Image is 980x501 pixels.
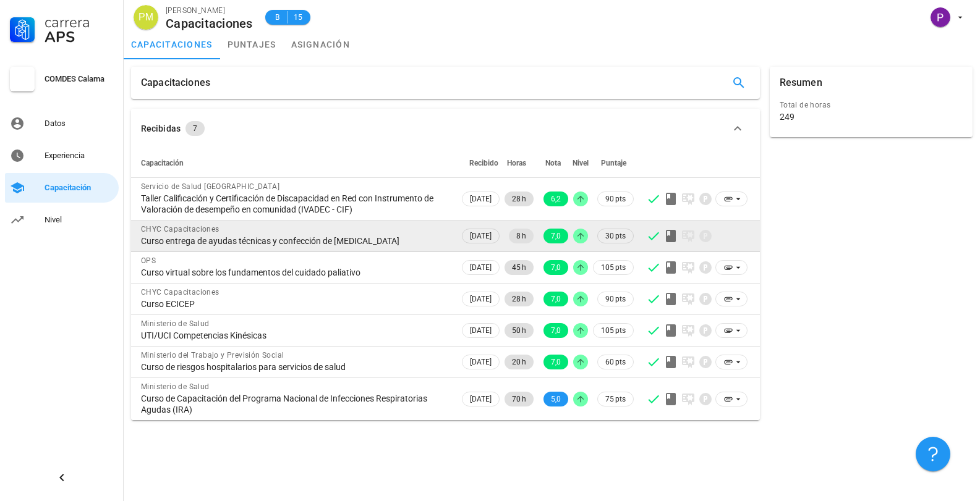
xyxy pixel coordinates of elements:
[470,229,492,243] span: [DATE]
[193,121,197,136] span: 7
[601,324,626,337] span: 105 pts
[141,193,450,215] div: Taller Calificación y Certificación de Discapacidad en Red con Instrumento de Valoración de desem...
[141,382,210,391] span: Ministerio de Salud
[502,148,536,178] th: Horas
[780,111,795,122] div: 249
[141,288,219,297] span: CHYC Capacitaciones
[5,173,119,203] a: Capacitación
[141,351,284,360] span: Ministerio del Trabajo y Previsión Social
[551,292,561,306] span: 7,0
[551,260,561,275] span: 7,0
[134,5,158,30] div: avatar
[551,392,561,406] span: 5,0
[141,298,450,309] div: Curso ECICEP
[284,30,358,59] a: asignación
[516,229,526,243] span: 8 h
[459,148,502,178] th: Recibido
[141,182,279,191] span: Servicio de Salud [GEOGRAPHIC_DATA]
[571,148,590,178] th: Nivel
[141,393,450,415] div: Curso de Capacitación del Programa Nacional de Infecciones Respiratorias Agudas (IRA)
[45,30,114,44] div: APS
[605,230,626,242] span: 30 pts
[5,141,119,171] a: Experiencia
[220,30,284,59] a: puntajes
[780,99,963,111] div: Total de horas
[45,151,114,161] div: Experiencia
[273,11,283,23] span: B
[141,361,450,373] div: Curso de riesgos hospitalarios para servicios de salud
[166,17,253,30] div: Capacitaciones
[45,215,114,225] div: Nivel
[470,392,492,406] span: [DATE]
[45,15,114,30] div: Carrera
[601,159,626,167] span: Puntaje
[5,205,119,235] a: Nivel
[470,261,492,274] span: [DATE]
[45,119,114,128] div: Datos
[551,229,561,243] span: 7,0
[470,192,492,206] span: [DATE]
[590,148,636,178] th: Puntaje
[512,260,526,275] span: 45 h
[469,159,498,167] span: Recibido
[141,235,450,246] div: Curso entrega de ayudas técnicas y confección de [MEDICAL_DATA]
[605,393,626,405] span: 75 pts
[545,159,561,167] span: Nota
[470,355,492,369] span: [DATE]
[605,293,626,305] span: 90 pts
[141,267,450,278] div: Curso virtual sobre los fundamentos del cuidado paliativo
[512,192,526,206] span: 28 h
[470,324,492,337] span: [DATE]
[536,148,571,178] th: Nota
[551,192,561,206] span: 6,2
[45,183,114,193] div: Capacitación
[551,323,561,338] span: 7,0
[601,261,626,274] span: 105 pts
[141,159,184,167] span: Capacitación
[512,355,526,369] span: 20 h
[573,159,589,167] span: Nivel
[293,11,303,23] span: 15
[141,122,181,135] div: Recibidas
[551,355,561,369] span: 7,0
[131,109,760,148] button: Recibidas 7
[512,392,526,406] span: 70 h
[131,148,459,178] th: Capacitación
[141,256,156,265] span: OPS
[512,323,526,338] span: 50 h
[780,67,822,99] div: Resumen
[138,5,153,30] span: PM
[124,30,220,59] a: capacitaciones
[166,4,253,17] div: [PERSON_NAME]
[45,74,114,84] div: COMDES Calama
[605,356,626,368] span: 60 pts
[141,225,219,234] span: CHYC Capacitaciones
[141,67,210,99] div: Capacitaciones
[512,292,526,306] span: 28 h
[931,7,950,27] div: avatar
[5,109,119,138] a: Datos
[507,159,526,167] span: Horas
[141,330,450,341] div: UTI/UCI Competencias Kinésicas
[470,292,492,306] span: [DATE]
[141,319,210,328] span: Ministerio de Salud
[605,193,626,205] span: 90 pts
